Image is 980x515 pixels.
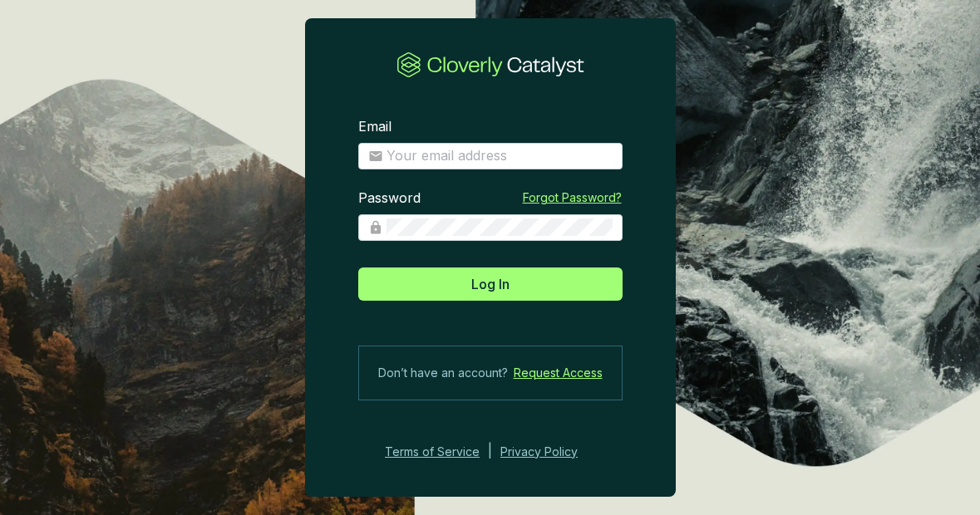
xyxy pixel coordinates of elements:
label: Email [358,118,392,136]
a: Terms of Service [380,442,480,462]
a: Request Access [514,363,603,383]
span: Don’t have an account? [378,363,508,383]
input: Password [387,218,613,237]
span: Log In [471,274,510,294]
div: | [488,442,492,462]
button: Log In [358,267,623,301]
a: Forgot Password? [523,189,622,206]
label: Password [358,189,421,208]
a: Privacy Policy [500,442,600,462]
input: Email [387,147,613,165]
